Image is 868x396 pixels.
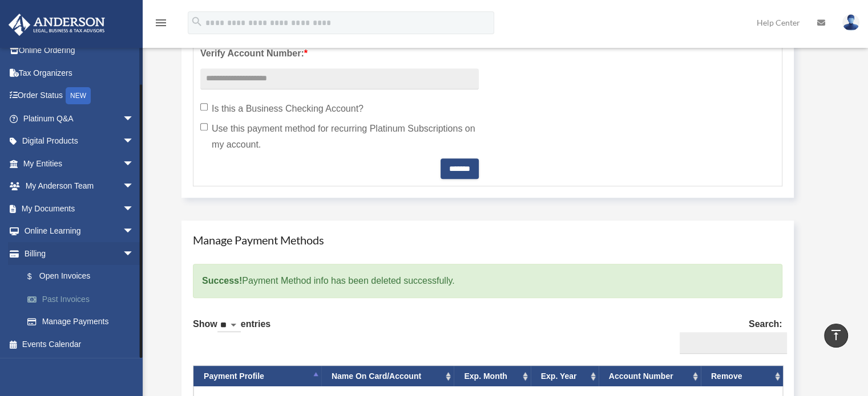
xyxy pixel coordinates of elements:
th: Name On Card/Account: activate to sort column ascending [321,366,454,387]
a: Online Learningarrow_drop_down [8,220,151,243]
img: User Pic [842,14,859,31]
div: NEW [66,87,91,104]
th: Payment Profile: activate to sort column descending [193,366,321,387]
span: arrow_drop_down [123,175,146,198]
a: Platinum Q&Aarrow_drop_down [8,107,151,130]
a: Manage Payments [16,311,146,333]
a: Tax Organizers [8,62,151,84]
th: Remove: activate to sort column ascending [701,366,783,387]
span: arrow_drop_down [123,152,146,175]
a: menu [154,20,168,30]
span: arrow_drop_down [123,220,146,243]
label: Use this payment method for recurring Platinum Subscriptions on my account. [200,121,479,153]
span: arrow_drop_down [123,242,146,266]
span: arrow_drop_down [123,130,146,153]
select: Showentries [217,319,241,332]
input: Search: [680,332,787,354]
input: Is this a Business Checking Account? [200,103,208,111]
label: Is this a Business Checking Account? [200,101,479,117]
a: vertical_align_top [824,324,848,348]
a: Billingarrow_drop_down [8,242,151,265]
i: menu [154,16,168,30]
strong: Success! [202,276,242,285]
i: search [191,15,203,28]
img: Anderson Advisors Platinum Portal [5,14,108,36]
a: $Open Invoices [16,265,151,288]
a: My Anderson Teamarrow_drop_down [8,175,151,198]
th: Account Number: activate to sort column ascending [599,366,701,387]
label: Show entries [193,316,271,344]
a: My Documentsarrow_drop_down [8,197,151,220]
span: arrow_drop_down [123,197,146,221]
a: Events Calendar [8,333,151,356]
th: Exp. Month: activate to sort column ascending [454,366,530,387]
span: $ [34,270,39,284]
th: Exp. Year: activate to sort column ascending [531,366,599,387]
a: Digital Productsarrow_drop_down [8,130,151,153]
label: Search: [675,316,782,354]
span: arrow_drop_down [123,107,146,130]
a: Past Invoices [16,288,151,311]
div: Payment Method info has been deleted successfully. [193,264,782,298]
input: Use this payment method for recurring Platinum Subscriptions on my account. [200,123,208,130]
label: Verify Account Number: [200,46,479,62]
h4: Manage Payment Methods [193,232,782,248]
i: vertical_align_top [829,328,843,342]
a: Order StatusNEW [8,84,151,108]
a: My Entitiesarrow_drop_down [8,152,151,175]
a: Online Ordering [8,39,151,62]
